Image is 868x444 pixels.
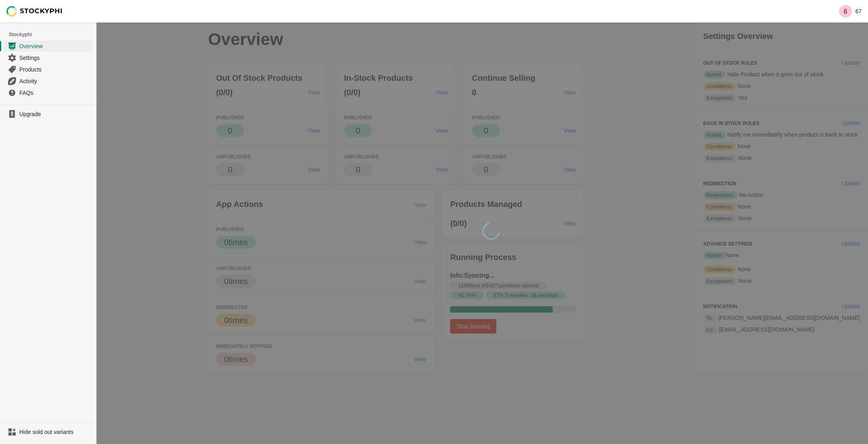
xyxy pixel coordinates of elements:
span: Upgrade [19,110,91,118]
p: 67 [855,8,862,14]
a: FAQs [3,87,93,98]
span: Activity [19,77,91,85]
span: FAQs [19,89,91,97]
span: Stockyphi [9,31,96,39]
span: Avatar with initials 6 [839,5,852,18]
img: Stockyphi [6,6,63,16]
a: Settings [3,52,93,63]
span: Hide sold out variants [19,428,91,436]
span: Settings [19,54,91,62]
a: Products [3,63,93,75]
span: Overview [19,42,91,50]
a: Activity [3,75,93,87]
text: 6 [844,8,847,15]
a: Hide sold out variants [3,426,93,438]
a: Upgrade [3,108,93,120]
a: Overview [3,40,93,52]
button: Avatar with initials 667 [836,3,865,19]
span: Products [19,65,91,74]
